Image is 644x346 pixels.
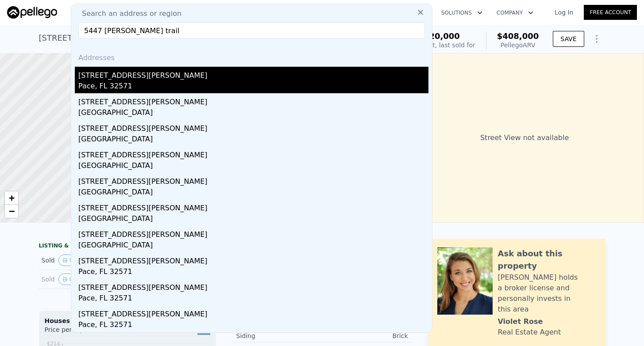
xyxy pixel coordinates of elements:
[498,247,597,272] div: Ask about this property
[490,5,540,21] button: Company
[497,31,539,41] span: $408,000
[78,226,428,240] div: [STREET_ADDRESS][PERSON_NAME]
[78,187,428,199] div: [GEOGRAPHIC_DATA]
[58,274,77,285] button: View historical data
[498,272,597,315] div: [PERSON_NAME] holds a broker license and personally invests in this area
[78,240,428,252] div: [GEOGRAPHIC_DATA]
[544,8,584,17] a: Log In
[78,134,428,146] div: [GEOGRAPHIC_DATA]
[58,255,77,266] button: View historical data
[5,191,18,205] a: Zoom in
[236,331,322,340] div: Siding
[78,305,428,319] div: [STREET_ADDRESS][PERSON_NAME]
[7,6,57,19] img: Pellego
[78,120,428,134] div: [STREET_ADDRESS][PERSON_NAME]
[405,53,644,223] div: Street View not available
[42,274,120,285] div: Sold
[584,5,637,20] a: Free Account
[78,146,428,160] div: [STREET_ADDRESS][PERSON_NAME]
[78,67,428,81] div: [STREET_ADDRESS][PERSON_NAME]
[78,107,428,120] div: [GEOGRAPHIC_DATA]
[434,5,490,21] button: Solutions
[75,46,428,67] div: Addresses
[78,93,428,107] div: [STREET_ADDRESS][PERSON_NAME]
[9,205,15,217] span: −
[78,319,428,332] div: Pace, FL 32571
[78,160,428,173] div: [GEOGRAPHIC_DATA]
[78,293,428,305] div: Pace, FL 32571
[78,23,425,38] input: Enter an address, city, region, neighborhood or zip code
[42,255,120,266] div: Sold
[75,8,181,19] span: Search an address or region
[498,327,561,338] div: Real Estate Agent
[403,41,475,49] div: Off Market, last sold for
[588,30,605,48] button: Show Options
[78,252,428,266] div: [STREET_ADDRESS][PERSON_NAME]
[553,31,584,47] button: SAVE
[5,205,18,218] a: Zoom out
[497,41,539,49] div: Pellego ARV
[39,242,216,251] div: LISTING & SALE HISTORY
[78,266,428,279] div: Pace, FL 32571
[322,331,408,340] div: Brick
[45,316,210,325] div: Houses Median Sale
[78,173,428,187] div: [STREET_ADDRESS][PERSON_NAME]
[9,192,15,203] span: +
[418,31,460,41] span: $220,000
[78,213,428,226] div: [GEOGRAPHIC_DATA]
[78,279,428,293] div: [STREET_ADDRESS][PERSON_NAME]
[39,32,184,44] div: [STREET_ADDRESS] , Pace , FL 32571
[498,316,543,327] div: Violet Rose
[45,325,127,339] div: Price per Square Foot
[78,81,428,93] div: Pace, FL 32571
[78,199,428,213] div: [STREET_ADDRESS][PERSON_NAME]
